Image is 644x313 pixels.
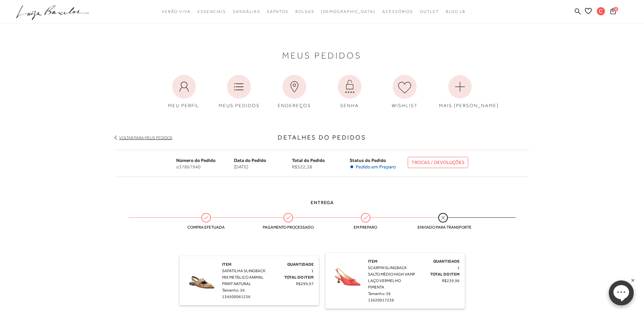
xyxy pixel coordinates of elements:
span: Tamanho: 36 [368,291,391,296]
span: Sapatos [267,9,288,14]
span: SCARPIN SLINGBACK SALTO MÉDIO HIGH VAMP LAÇO VERMELHO PIMENTA [368,265,415,290]
span: Quantidade [433,259,460,264]
span: Item [222,262,232,267]
a: categoryNavScreenReaderText [420,5,439,18]
span: Entrega [311,200,334,205]
span: 0 [613,7,618,12]
a: SENHA [324,71,376,113]
span: 134500061236 [222,294,251,299]
span: R$299,97 [296,281,314,286]
span: R$239,96 [442,278,460,283]
a: categoryNavScreenReaderText [295,5,314,18]
a: MAIS [PERSON_NAME] [434,71,486,113]
span: [DATE] [234,164,292,170]
span: Tamanho: 36 [222,288,245,293]
span: SAPATILHA SLINGBACK MIX METÁLICO ANIMAL PRINT NATURAL [222,268,265,286]
img: SCARPIN SLINGBACK SALTO MÉDIO HIGH VAMP LAÇO VERMELHO PIMENTA [331,258,365,292]
span: MAIS [PERSON_NAME] [439,103,499,108]
a: MEUS PEDIDOS [213,71,265,113]
span: Enviado para transporte [418,225,468,230]
a: categoryNavScreenReaderText [162,5,191,18]
span: Total do Item [430,272,460,277]
a: TROCAS / DEVOLUÇÕES [408,157,468,168]
span: Meus Pedidos [282,52,362,59]
span: Item [368,259,378,264]
a: categoryNavScreenReaderText [198,5,226,18]
span: Total do Item [284,275,314,280]
span: MEU PERFIL [168,103,200,108]
span: ENDEREÇOS [278,103,311,108]
span: MEUS PEDIDOS [219,103,260,108]
span: Em preparo [340,225,391,230]
a: ENDEREÇOS [268,71,320,113]
span: Número do Pedido [176,158,216,163]
span: Verão Viva [162,9,191,14]
span: Pagamento processado [263,225,314,230]
span: Outlet [420,9,439,14]
span: Bolsas [295,9,314,14]
h3: Detalhes do Pedidos [115,133,529,142]
span: • [350,164,354,170]
span: WISHLIST [392,103,418,108]
span: Essenciais [198,9,226,14]
a: noSubCategoriesText [321,5,375,18]
button: C [594,7,608,17]
a: categoryNavScreenReaderText [382,5,413,18]
a: categoryNavScreenReaderText [233,5,260,18]
span: BLOG LB [446,9,465,14]
span: R$522,38 [292,164,350,170]
span: Data do Pedido [234,158,266,163]
span: [DEMOGRAPHIC_DATA] [321,9,375,14]
span: Pedido em Preparo [356,164,396,170]
span: 1 [457,265,460,270]
a: BLOG LB [446,5,465,18]
span: Total do Pedido [292,158,325,163]
a: Voltar para meus pedidos [119,135,172,140]
span: Acessórios [382,9,413,14]
span: Sandálias [233,9,260,14]
span: Status do Pedido [350,158,386,163]
a: WISHLIST [379,71,431,113]
span: Compra efetuada [181,225,232,230]
span: 13620017236 [368,298,394,302]
a: MEU PERFIL [158,71,210,113]
span: C [597,7,605,15]
a: categoryNavScreenReaderText [267,5,288,18]
span: 1 [311,268,314,273]
span: Quantidade [287,262,314,267]
img: SAPATILHA SLINGBACK MIX METÁLICO ANIMAL PRINT NATURAL [185,261,219,295]
span: o37867940 [176,164,234,170]
button: 0 [608,7,618,17]
span: SENHA [340,103,359,108]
